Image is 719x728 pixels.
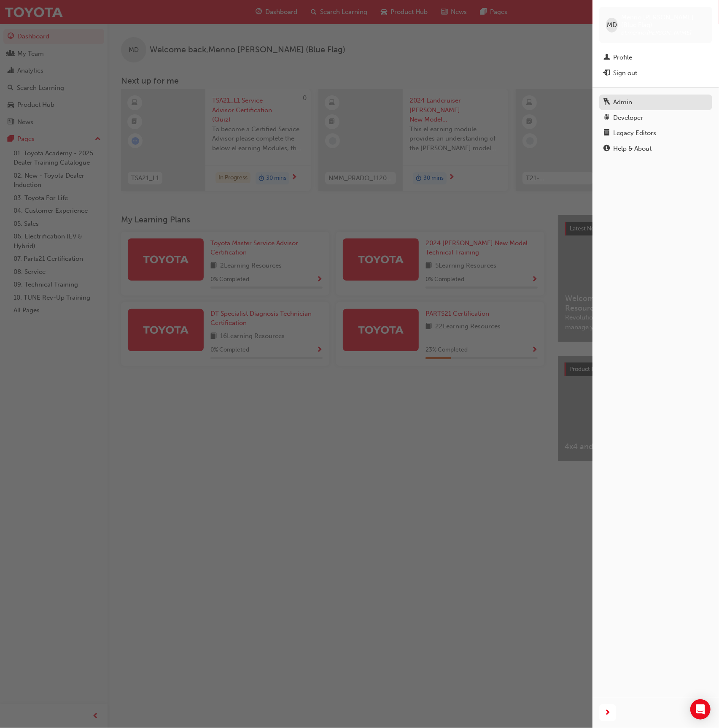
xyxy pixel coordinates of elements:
span: info-icon [603,145,610,153]
div: Profile [613,53,632,62]
div: Developer [613,113,643,123]
div: Legacy Editors [613,128,656,138]
span: notepad-icon [603,130,610,137]
span: Menno [PERSON_NAME] (Blue Flag) [621,14,706,29]
span: robot-icon [603,114,610,122]
div: Open Intercom Messenger [690,699,711,720]
a: Legacy Editors [599,125,712,141]
a: Developer [599,110,712,126]
span: exit-icon [603,70,610,77]
span: next-icon [605,708,611,718]
span: man-icon [603,54,610,62]
a: Profile [599,50,712,65]
button: Sign out [599,65,712,81]
span: MD [607,20,617,30]
a: Help & About [599,141,712,157]
div: Help & About [613,144,652,154]
span: bf.menno.[PERSON_NAME] [621,29,692,36]
div: Sign out [613,68,637,78]
span: keys-icon [603,99,610,106]
div: Admin [613,97,632,107]
a: Admin [599,95,712,110]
